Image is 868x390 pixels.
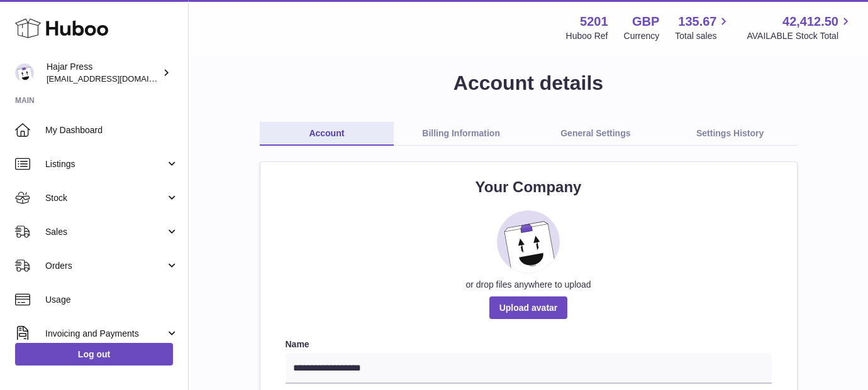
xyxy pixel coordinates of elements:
[45,294,179,306] span: Usage
[15,343,173,366] a: Log out
[747,30,853,42] span: AVAILABLE Stock Total
[528,122,663,146] a: General Settings
[497,210,560,273] img: placeholder_image.svg
[580,13,608,30] strong: 5201
[260,122,394,146] a: Account
[286,279,772,291] div: or drop files anywhere to upload
[489,296,568,319] span: Upload avatar
[632,13,659,30] strong: GBP
[45,260,165,272] span: Orders
[209,70,848,97] h1: Account details
[45,328,165,340] span: Invoicing and Payments
[782,13,838,30] span: 42,412.50
[675,13,731,42] a: 135.67 Total sales
[747,13,853,42] a: 42,412.50 AVAILABLE Stock Total
[286,177,772,197] h2: Your Company
[45,226,165,238] span: Sales
[47,73,185,84] span: [EMAIL_ADDRESS][DOMAIN_NAME]
[394,122,528,146] a: Billing Information
[15,63,34,82] img: editorial@hajarpress.com
[675,30,731,42] span: Total sales
[566,30,608,42] div: Huboo Ref
[45,158,165,170] span: Listings
[663,122,798,146] a: Settings History
[678,13,716,30] span: 135.67
[624,30,660,42] div: Currency
[45,192,165,204] span: Stock
[47,61,160,85] div: Hajar Press
[286,339,772,350] label: Name
[45,124,179,136] span: My Dashboard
